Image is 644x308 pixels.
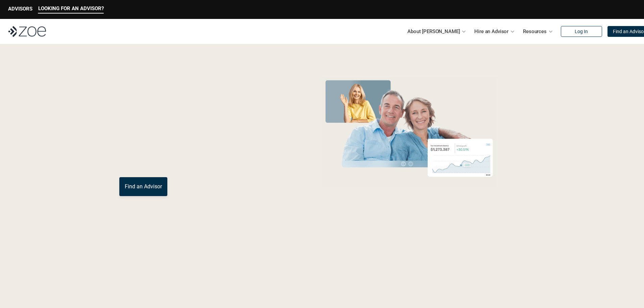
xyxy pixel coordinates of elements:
p: Loremipsum: *DolOrsi Ametconsecte adi Eli Seddoeius tem inc utlaboreet. Dol 4873 MagNaal Enimadmi... [16,282,628,307]
p: ADVISORS [8,6,32,12]
p: About [PERSON_NAME] [407,26,460,37]
span: with a Financial Advisor [119,97,256,146]
a: Find an Advisor [119,177,167,196]
p: Resources [523,26,547,37]
p: Hire an Advisor [474,26,508,37]
p: You deserve an advisor you can trust. [PERSON_NAME], hire, and invest with vetted, fiduciary, fin... [119,153,294,169]
em: The information in the visuals above is for illustrative purposes only and does not represent an ... [315,191,503,195]
img: Zoe Financial Hero Image [319,77,499,187]
p: LOOKING FOR AN ADVISOR? [38,5,104,11]
p: Find an Advisor [125,183,162,190]
p: Log In [575,29,588,34]
a: Log In [561,26,602,37]
span: Grow Your Wealth [119,75,270,101]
